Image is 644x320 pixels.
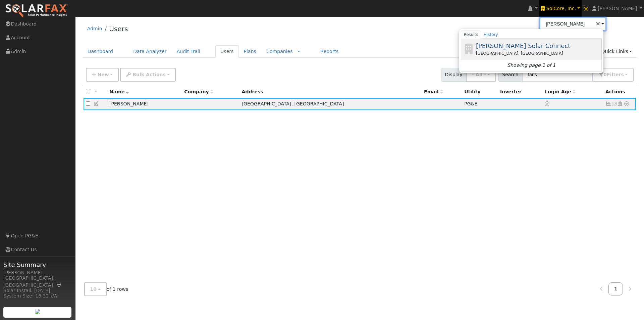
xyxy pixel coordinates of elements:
a: Edit User [94,101,100,106]
a: Map [56,282,62,288]
span: [PERSON_NAME] Solar Connect [476,42,570,49]
a: Companies [266,49,293,54]
div: [GEOGRAPHIC_DATA], [GEOGRAPHIC_DATA] [3,275,72,289]
span: of 1 rows [84,282,128,296]
div: Address [242,88,420,95]
span: Days since last login [545,89,576,94]
a: Audit Trail [172,45,205,58]
div: Actions [605,88,634,95]
button: 0Filters [593,68,634,82]
span: Site Summary [3,260,72,269]
td: [PERSON_NAME] [107,98,182,110]
a: Admin [87,26,102,31]
a: Results [461,31,481,39]
button: Bulk Actions [120,68,175,82]
i: No email address [611,101,618,106]
a: Dashboard [83,45,118,58]
button: - All - [466,68,496,82]
a: Data Analyzer [128,45,172,58]
span: [PERSON_NAME] [598,6,637,11]
img: retrieve [35,309,40,314]
span: × [583,4,589,12]
a: Users [109,25,128,33]
div: System Size: 16.32 kW [3,292,72,300]
img: SolarFax [5,4,68,18]
div: Solar Install: [DATE] [3,287,72,294]
a: No login access [545,101,551,106]
button: New [86,68,119,82]
a: Show Graph [605,101,611,106]
div: Inverter [500,88,540,95]
a: Plans [239,45,261,58]
input: Search [522,68,593,82]
span: Filter [607,72,624,77]
span: Company name [184,89,213,94]
span: × [595,20,600,27]
span: Bulk Actions [132,72,166,77]
div: [PERSON_NAME] [3,269,72,276]
span: s [621,72,624,77]
a: Reports [315,45,343,58]
button: 10 [84,282,107,296]
a: Quick Links [596,45,637,58]
span: 10 [90,286,97,292]
div: Utility [464,88,495,95]
span: PG&E [464,101,477,106]
a: Other actions [624,100,630,107]
i: Showing page 1 of 1 [507,62,555,69]
span: Name [109,89,129,94]
a: Users [215,45,239,58]
a: Login As [617,101,623,106]
td: [GEOGRAPHIC_DATA], [GEOGRAPHIC_DATA] [239,98,422,110]
span: Email [424,89,443,94]
span: SolCore, Inc. [546,6,576,11]
a: History [481,31,501,39]
span: New [97,72,109,77]
span: Display [441,68,466,82]
div: [GEOGRAPHIC_DATA], [GEOGRAPHIC_DATA] [476,50,600,56]
span: Search [498,68,522,82]
a: 1 [608,282,623,295]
